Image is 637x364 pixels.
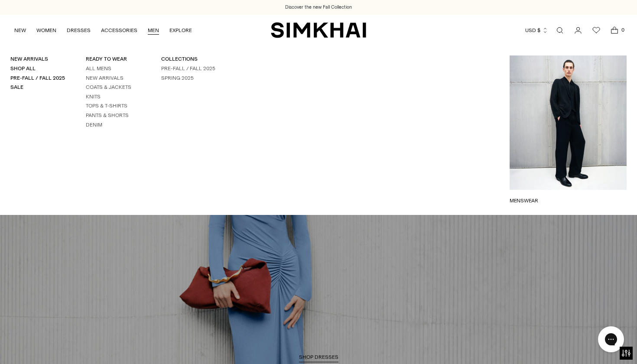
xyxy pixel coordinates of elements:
[271,22,366,39] a: SIMKHAI
[101,21,137,40] a: ACCESSORIES
[606,22,623,39] a: Open cart modal
[594,323,628,355] iframe: Gorgias live chat messenger
[67,21,91,40] a: DRESSES
[525,21,548,40] button: USD $
[285,4,352,11] a: Discover the new Fall Collection
[169,21,192,40] a: EXPLORE
[551,22,569,39] a: Open search modal
[588,22,605,39] a: Wishlist
[14,21,26,40] a: NEW
[36,21,56,40] a: WOMEN
[619,26,627,34] span: 0
[148,21,159,40] a: MEN
[569,22,587,39] a: Go to the account page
